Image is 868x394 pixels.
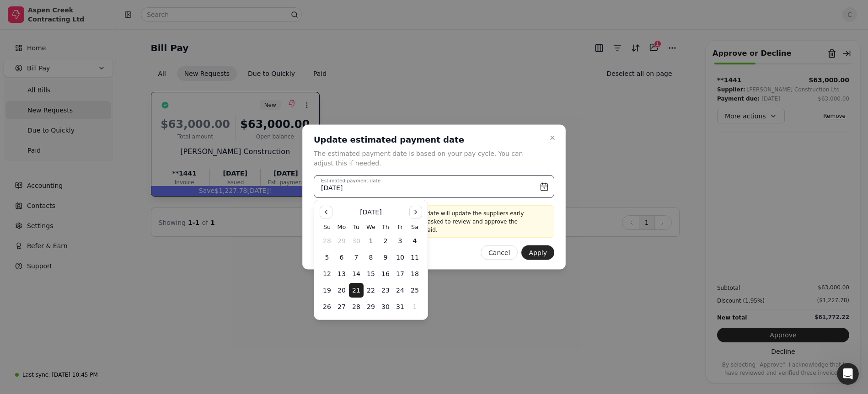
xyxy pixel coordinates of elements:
button: Sunday, October 12th, 2025 [320,266,334,281]
button: Saturday, October 4th, 2025 [407,234,422,248]
button: Friday, October 10th, 2025 [393,250,407,265]
button: Friday, October 31st, 2025 [393,299,407,314]
button: Monday, October 6th, 2025 [334,250,349,265]
th: Wednesday [364,222,378,232]
img: Profile image for Maria [11,222,29,240]
p: Changing the estimated payment date will update the suppliers early payment fee. Your supplier wi... [332,209,536,234]
button: Go to the Next Month [409,206,422,218]
button: Saturday, October 18th, 2025 [407,266,422,281]
button: Wednesday, October 29th, 2025 [364,299,378,314]
div: Close [161,4,177,20]
span: Hey [PERSON_NAME] 👋 Take a look around and if you have any questions, just reply to this message! [32,53,360,61]
button: Wednesday, October 22nd, 2025 [364,283,378,298]
th: Sunday [320,222,334,232]
button: Sunday, October 19th, 2025 [320,283,334,298]
button: Apply [521,245,554,260]
button: Messages [61,285,122,322]
div: • [DATE] [87,130,113,139]
button: Tuesday, September 30th, 2025 [349,234,364,248]
button: Tuesday, October 7th, 2025 [349,250,364,265]
h1: Messages [68,4,117,20]
span: Rate your conversation [32,223,107,230]
button: Tuesday, October 21st, 2025, selected [349,283,364,298]
button: Monday, September 29th, 2025 [334,234,349,248]
button: Saturday, October 11th, 2025 [407,250,422,265]
button: Sunday, October 5th, 2025 [320,250,334,265]
button: Monday, October 27th, 2025 [334,299,349,314]
div: • [DATE] [87,28,113,38]
div: • [DATE] [87,62,113,72]
button: Monday, October 20th, 2025 [334,283,349,298]
button: Wednesday, October 1st, 2025 [364,234,378,248]
img: Profile image for Evanne [11,87,29,105]
div: • [DATE] [87,164,113,173]
button: Thursday, October 30th, 2025 [378,299,393,314]
button: Monday, October 13th, 2025 [334,266,349,281]
button: Friday, October 17th, 2025 [393,266,407,281]
button: Friday, October 24th, 2025 [393,283,407,298]
span: Messages [74,308,109,314]
th: Saturday [407,222,422,232]
button: Send us a message [42,241,141,259]
div: [PERSON_NAME] [32,96,86,106]
div: • [DATE] [87,96,113,106]
span: Hey [PERSON_NAME] 👋 Welcome to Quickly 🙌 Take a look around and if you have any questions, just r... [32,189,435,196]
div: [PERSON_NAME] [32,28,86,38]
label: Estimated payment date [321,177,380,185]
div: • [DATE] [87,231,113,241]
span: Help [145,308,160,314]
span: Hey [PERSON_NAME] 👋 Take a look around and if you have any questions, just reply to this message! [32,121,360,128]
span: hi [32,87,38,95]
button: Wednesday, October 8th, 2025 [364,250,378,265]
img: Profile image for Evanne [11,188,29,207]
button: Tuesday, October 14th, 2025 [349,266,364,281]
button: Help [122,285,183,322]
button: Cancel [481,245,518,260]
table: October 2025 [320,222,422,314]
div: • [DATE] [87,197,113,207]
img: Profile image for Evanne [11,154,29,173]
span: ok...TY [32,155,54,162]
div: [PERSON_NAME] [32,231,86,241]
th: Tuesday [349,222,364,232]
button: Thursday, October 16th, 2025 [378,266,393,281]
button: Friday, October 3rd, 2025 [393,234,407,248]
div: [PERSON_NAME] [32,130,86,139]
button: Sunday, October 26th, 2025 [320,299,334,314]
button: Thursday, October 2nd, 2025 [378,234,393,248]
button: Wednesday, October 15th, 2025 [364,266,378,281]
th: Monday [334,222,349,232]
button: Sunday, September 28th, 2025 [320,234,334,248]
button: Estimated payment date [314,176,554,198]
h2: Update estimated payment date [314,134,543,145]
span: Home [21,308,40,314]
th: Friday [393,222,407,232]
button: Saturday, November 1st, 2025 [407,299,422,314]
img: Profile image for Evanne [11,53,29,71]
button: Thursday, October 9th, 2025 [378,250,393,265]
iframe: Intercom live chat [837,363,859,385]
p: The estimated payment date is based on your pay cycle. You can adjust this if needed. [314,149,543,168]
button: Thursday, October 23rd, 2025 [378,283,393,298]
img: Profile image for Evanne [11,121,29,139]
div: [PERSON_NAME] [32,62,86,72]
img: Profile image for Evanne [11,19,29,37]
button: Tuesday, October 28th, 2025 [349,299,364,314]
button: Go to the Previous Month [320,206,332,218]
div: [PERSON_NAME] [32,197,86,207]
th: Thursday [378,222,393,232]
button: Saturday, October 25th, 2025 [407,283,422,298]
div: [PERSON_NAME] [32,164,86,173]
